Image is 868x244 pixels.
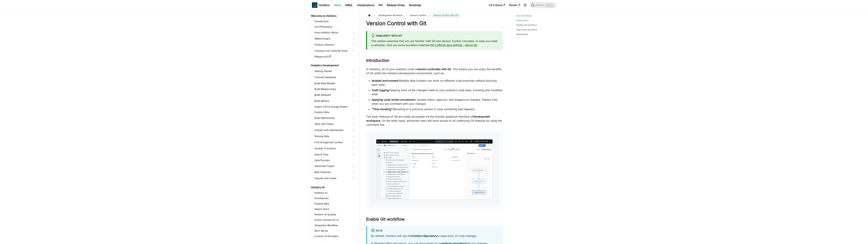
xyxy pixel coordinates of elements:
[522,2,528,8] button: Switch between dark and light mode (currently light mode)
[313,127,356,133] a: Interact with Dashboards
[310,63,356,68] a: Analytics Development
[313,104,356,109] a: Import CSV & Google Sheets
[313,223,356,228] a: Streamline Workflow
[516,28,537,31] a: High-level workflow
[366,13,503,18] nav: Breadcrumbs
[313,140,356,145] a: Find & Organize Content
[516,23,537,27] a: Enable Git workflow
[313,30,356,35] a: How Holistics Works
[366,217,503,223] h2: Enable Git workflow
[313,87,356,91] a: Build Relationships
[355,2,376,8] a: Visualizations
[372,107,393,111] strong: "Time-traveling":
[371,234,499,238] p: By default, Holistics will use the to keep track of code changes.
[313,196,356,201] a: Architecture
[385,2,407,8] a: Release Notes
[366,13,373,18] a: Home page
[313,81,356,86] a: Build Data Models
[313,146,356,151] a: Analytic Functions
[313,218,356,222] a: Enrich Context for AI
[319,3,330,7] b: Holistics
[313,152,356,157] a: Date & Time
[516,33,528,36] a: Mechanism
[313,121,356,127] a: Work with Filters
[313,36,356,41] a: Walkthroughs
[453,43,477,47] a: GitHub - About Git
[313,19,356,24] a: Introduction
[417,67,451,71] strong: version-controlled with Git
[313,234,356,239] a: Custom AI Providers
[309,10,359,244] nav: Docs sidebar
[313,48,356,54] a: Coming From Other BI Tools
[516,19,529,22] a: Introduction
[371,39,499,47] p: This section assumes that you are familiar with Git and Version Control concepts. In case you nee...
[310,185,356,190] a: Holistics AI
[377,13,404,18] span: Development Workflow
[432,13,460,18] span: Version Control with Git
[376,2,385,8] a: API
[372,88,503,96] li: Keeping track of the changes made to your analytics code base, knowing who modified what
[312,2,317,8] img: Holistics
[372,98,503,106] li: to double-check, approve, and disapprove changes. Deploy only when you are confident with your ch...
[366,20,503,27] h1: Version Control with Git
[312,2,330,8] a: HolisticsHolistics
[550,3,554,6] kbd: K
[535,4,546,7] span: Search
[332,2,343,8] a: Docs
[372,79,399,82] strong: Isolated environment:
[313,207,356,211] a: Search Docs
[313,169,356,175] a: Best Practices
[408,13,428,18] span: Version Control
[412,234,437,238] strong: Holistics Repository
[313,98,356,104] a: Build Metrics
[313,134,356,139] a: Sharing Data
[372,107,503,111] li: Reverting to a previous version in case something bad happens
[313,68,356,74] a: Getting Started
[530,2,556,8] button: Search (Ctrl+K)
[343,2,355,8] a: AMQL
[313,92,356,98] a: Build Datasets
[372,79,503,87] li: Multiple data builders can work on different code branches without blocking each other
[366,58,503,64] h2: Introduction
[313,212,356,217] a: Perform AI Queries
[372,98,414,101] strong: Applying code review procedure
[313,190,356,195] a: Holistics AI
[371,34,499,38] div: Familiarity with Git
[371,229,499,233] div: Note
[313,201,356,206] a: Explore Data
[507,2,522,8] a: Forum
[313,42,356,47] a: Product Versions
[313,158,356,163] a: Data Formats
[313,115,356,121] a: Build Dashboards
[313,163,356,169] a: Advanced Topics
[310,14,356,18] a: Welcome to Holistics
[372,88,390,92] strong: Audit logging:
[366,115,503,127] p: The basic features of Git are made accessible via the friendly graphical interface of . On the ot...
[313,54,356,59] a: Playground
[313,24,356,29] a: Our Philosophy
[313,176,356,181] a: Popular Use Cases
[313,110,356,115] a: Explore Data
[487,2,507,8] a: v3.0 Docs
[313,75,356,80] a: Connect Database
[430,43,453,47] a: Git's official docs
[366,67,503,75] p: In Holistics, all of your analytics code is . This means you can enjoy the benefits of Git within...
[407,2,423,8] a: Roadmap
[313,228,356,233] a: MCP Server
